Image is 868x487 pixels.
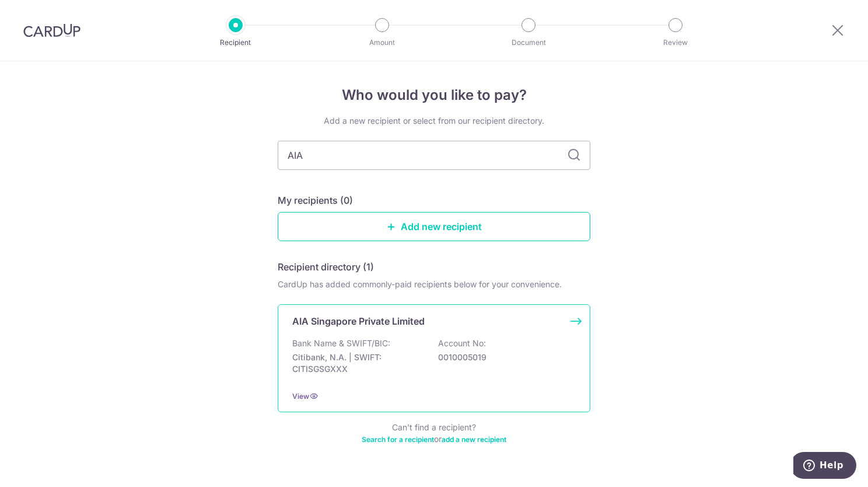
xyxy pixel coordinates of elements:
p: Review [632,37,719,48]
p: Amount [339,37,425,48]
p: Document [485,37,572,48]
a: View [292,392,309,401]
p: 0010005019 [438,352,569,363]
p: Bank Name & SWIFT/BIC: [292,338,390,349]
a: Search for a recipient [362,435,434,444]
p: Recipient [192,37,279,48]
input: Search for any recipient here [278,141,590,170]
p: AIA Singapore Private Limited [292,314,425,328]
a: add a new recipient [442,435,506,444]
div: CardUp has added commonly-paid recipients below for your convenience. [278,279,590,290]
h4: Who would you like to pay? [278,85,590,106]
p: Account No: [438,338,486,349]
a: Add new recipient [278,212,590,241]
h5: Recipient directory (1) [278,260,374,274]
h5: My recipients (0) [278,193,353,207]
div: Add a new recipient or select from our recipient directory. [278,115,590,127]
p: Citibank, N.A. | SWIFT: CITISGSGXXX [292,352,423,375]
div: Can’t find a recipient? or [278,422,590,445]
img: CardUp [23,23,80,37]
iframe: Opens a widget where you can find more information [793,452,856,481]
